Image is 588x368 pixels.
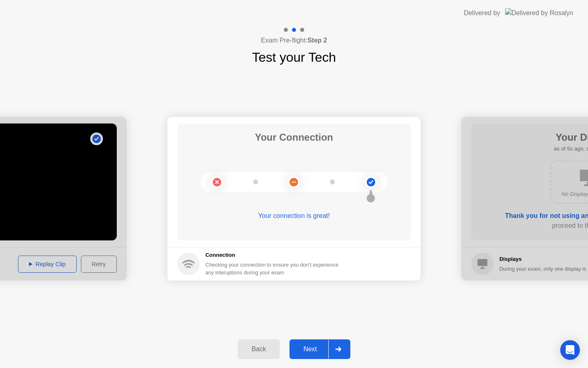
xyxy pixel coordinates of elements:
[505,8,573,18] img: Delivered by Rosalyn
[238,339,280,359] button: Back
[205,251,343,259] h5: Connection
[261,36,327,45] h4: Exam Pre-flight:
[560,340,580,360] div: Open Intercom Messenger
[252,47,336,67] h1: Test your Tech
[464,8,500,18] div: Delivered by
[307,37,327,44] b: Step 2
[255,130,333,145] h1: Your Connection
[292,346,328,353] div: Next
[177,211,411,221] div: Your connection is great!
[290,339,350,359] button: Next
[240,346,277,353] div: Back
[205,261,343,276] div: Checking your connection to ensure you don’t experience any interuptions during your exam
